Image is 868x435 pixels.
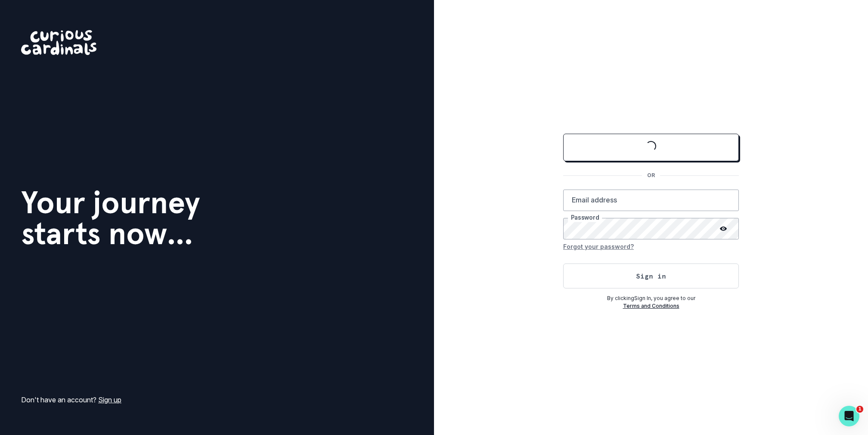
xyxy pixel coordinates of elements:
a: Terms and Conditions [623,303,679,309]
span: 1 [856,406,863,413]
h1: Your journey starts now... [21,187,200,249]
button: Sign in with Google (GSuite) [563,134,739,161]
iframe: Intercom live chat [839,406,859,426]
button: Forgot your password? [563,239,634,253]
a: Sign up [98,395,121,404]
p: Don't have an account? [21,395,121,405]
p: OR [642,172,660,179]
button: Sign in [563,263,739,288]
img: Curious Cardinals Logo [21,30,96,55]
p: By clicking Sign In , you agree to our [563,294,739,302]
